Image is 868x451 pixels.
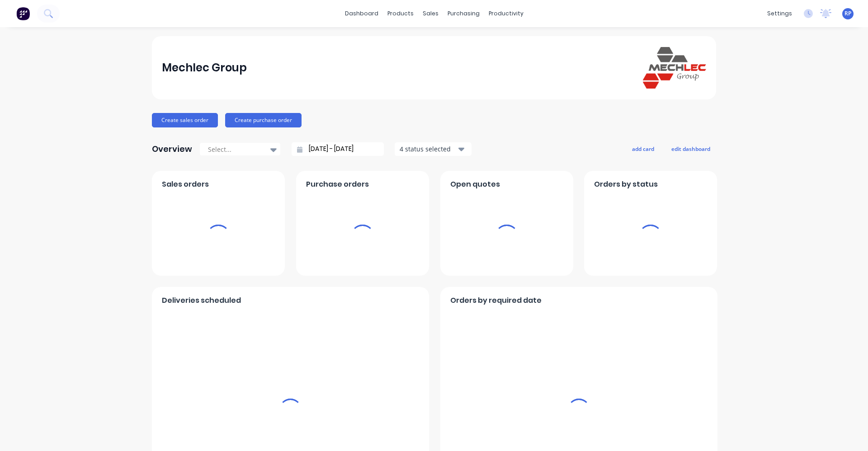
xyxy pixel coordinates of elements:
[643,47,706,88] img: Mechlec Group
[443,7,484,20] div: purchasing
[626,143,660,155] button: add card
[306,179,369,190] span: Purchase orders
[225,113,302,127] button: Create purchase order
[484,7,528,20] div: productivity
[162,295,241,306] span: Deliveries scheduled
[665,143,716,155] button: edit dashboard
[152,140,192,158] div: Overview
[594,179,658,190] span: Orders by status
[763,7,797,20] div: settings
[450,179,500,190] span: Open quotes
[152,113,218,127] button: Create sales order
[450,295,542,306] span: Orders by required date
[844,9,851,18] span: RP
[395,142,472,156] button: 4 status selected
[383,7,418,20] div: products
[162,59,247,77] div: Mechlec Group
[418,7,443,20] div: sales
[16,7,30,20] img: Factory
[340,7,383,20] a: dashboard
[162,179,209,190] span: Sales orders
[400,144,457,154] div: 4 status selected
